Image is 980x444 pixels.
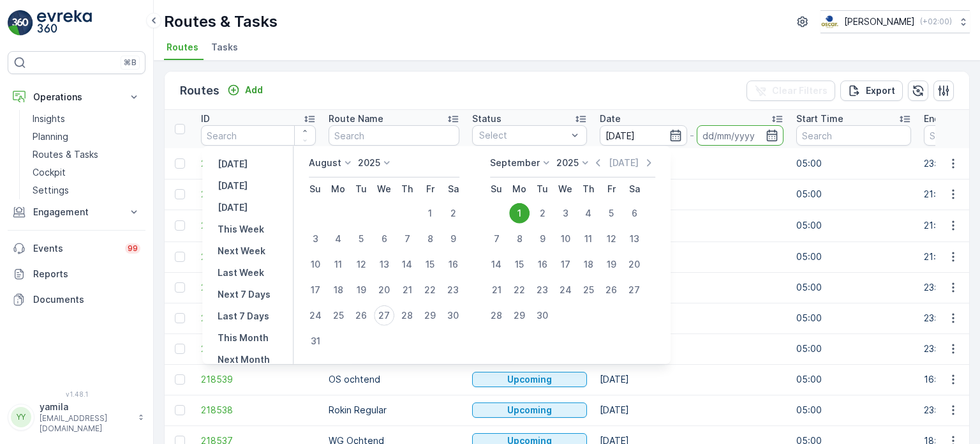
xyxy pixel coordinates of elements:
[201,312,316,325] a: 218541
[820,15,839,29] img: basis-logo_rgb2x.png
[305,280,325,300] div: 17
[593,364,790,395] td: [DATE]
[218,245,265,257] p: Next Week
[373,178,396,201] th: Wednesday
[486,280,507,300] div: 21
[201,373,316,386] span: 218539
[211,41,238,54] span: Tasks
[218,223,264,236] p: This Week
[820,10,970,33] button: [PERSON_NAME](+02:00)
[593,210,790,241] td: [DATE]
[8,261,145,287] a: Reports
[844,15,915,28] p: [PERSON_NAME]
[397,280,417,300] div: 21
[175,158,185,169] div: Toggle Row Selected
[201,157,316,170] a: 218551
[531,178,554,201] th: Tuesday
[8,287,145,312] a: Documents
[555,254,575,275] div: 17
[329,112,383,125] p: Route Name
[790,333,917,364] td: 05:00
[27,164,145,181] a: Cockpit
[201,250,316,263] a: 218543
[486,254,507,275] div: 14
[624,254,644,275] div: 20
[578,203,598,224] div: 4
[201,188,316,201] span: 218545
[532,203,553,224] div: 2
[443,280,463,300] div: 23
[555,229,575,249] div: 10
[790,210,917,241] td: 05:00
[128,243,138,254] p: 99
[600,125,687,146] input: dd/mm/yyyy
[212,352,275,367] button: Next Month
[485,178,508,201] th: Sunday
[175,220,185,231] div: Toggle Row Selected
[624,229,644,249] div: 13
[8,199,145,225] button: Engagement
[624,203,644,224] div: 6
[578,280,598,300] div: 25
[555,280,575,300] div: 24
[601,254,621,275] div: 19
[212,243,271,259] button: Next Week
[796,125,911,146] input: Search
[609,157,639,169] p: [DATE]
[218,332,269,344] p: This Month
[578,229,598,249] div: 11
[790,395,917,425] td: 05:00
[486,229,507,249] div: 7
[420,203,440,224] div: 1
[420,280,440,300] div: 22
[212,222,269,237] button: This Week
[866,84,895,97] p: Export
[167,41,198,54] span: Routes
[593,333,790,364] td: [DATE]
[201,112,210,125] p: ID
[593,148,790,179] td: [DATE]
[212,287,276,302] button: Next 7 Days
[212,309,274,324] button: Last 7 Days
[600,112,621,125] p: Date
[328,305,348,326] div: 25
[351,305,371,326] div: 26
[218,288,271,301] p: Next 7 Days
[509,203,530,224] div: 1
[790,272,917,303] td: 05:00
[305,254,325,275] div: 10
[201,281,316,294] a: 218542
[175,189,185,199] div: Toggle Row Selected
[33,293,140,306] p: Documents
[212,200,253,215] button: Tomorrow
[593,241,790,272] td: [DATE]
[8,390,145,398] span: v 1.48.1
[396,178,419,201] th: Thursday
[304,178,327,201] th: Sunday
[8,401,145,434] button: YYyamila[EMAIL_ADDRESS][DOMAIN_NAME]
[212,157,253,172] button: Yesterday
[322,364,466,395] td: OS ochtend
[175,344,185,354] div: Toggle Row Selected
[472,372,587,387] button: Upcoming
[33,130,68,143] p: Planning
[40,413,131,434] p: [EMAIL_ADDRESS][DOMAIN_NAME]
[472,112,501,125] p: Status
[351,254,371,275] div: 12
[164,11,278,32] p: Routes & Tasks
[624,280,644,300] div: 27
[11,407,31,427] div: YY
[329,125,459,146] input: Search
[201,342,316,355] a: 218540
[212,330,274,346] button: This Month
[212,265,269,280] button: Last Week
[374,254,394,275] div: 13
[33,242,117,255] p: Events
[508,178,531,201] th: Monday
[218,266,264,279] p: Last Week
[601,203,621,224] div: 5
[397,254,417,275] div: 14
[840,80,903,101] button: Export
